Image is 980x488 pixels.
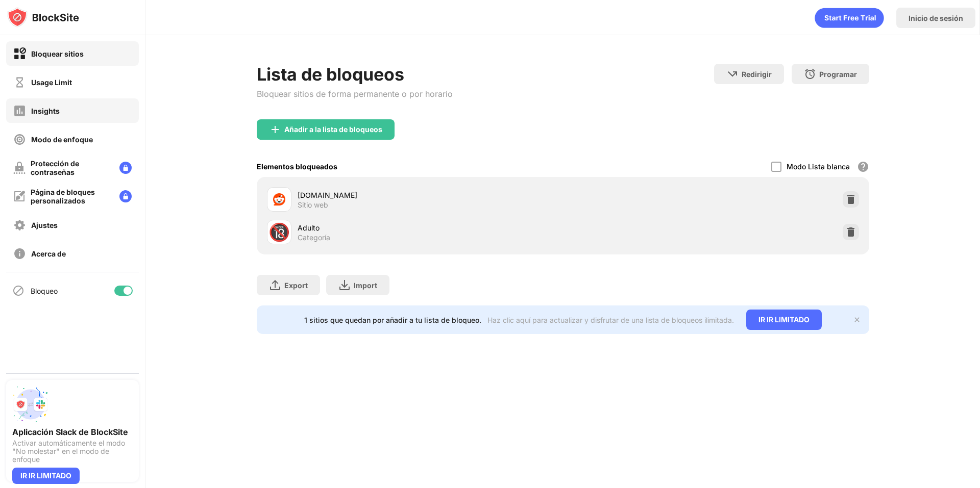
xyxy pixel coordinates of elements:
div: Acerca de [31,249,66,258]
div: Usage Limit [31,78,72,87]
img: customize-block-page-off.svg [13,190,26,202]
div: Categoría [298,233,330,242]
img: about-off.svg [13,247,26,260]
img: block-on.svg [13,47,26,60]
div: Bloqueo [31,287,58,295]
div: Inicio de sesión [909,14,963,22]
img: favicons [273,193,285,206]
div: 1 sitios que quedan por añadir a tu lista de bloqueo. [304,316,481,324]
img: logo-blocksite.svg [7,7,79,28]
div: Añadir a la lista de bloqueos [284,125,382,134]
div: Sitio web [298,200,328,210]
div: IR IR LIMITADO [12,468,80,484]
div: Redirigir [742,70,772,79]
img: push-slack.svg [12,386,49,423]
div: animation [815,8,884,28]
div: Bloquear sitios de forma permanente o por horario [257,89,453,99]
div: Aplicación Slack de BlockSite [12,427,133,437]
div: Adulto [298,222,563,233]
img: password-protection-off.svg [13,162,26,174]
div: Import [354,281,377,290]
div: IR IR LIMITADO [746,310,822,330]
div: Activar automáticamente el modo "No molestar" en el modo de enfoque [12,439,133,464]
div: Página de bloques personalizados [31,188,111,205]
img: insights-off.svg [13,105,26,117]
div: Lista de bloqueos [257,64,453,85]
div: Bloquear sitios [31,49,84,58]
div: Ajustes [31,221,58,229]
div: Export [284,281,308,290]
img: settings-off.svg [13,219,26,232]
img: lock-menu.svg [119,190,132,202]
div: Haz clic aquí para actualizar y disfrutar de una lista de bloqueos ilimitada. [487,316,734,324]
div: 🔞 [268,222,290,243]
img: x-button.svg [853,316,861,324]
div: [DOMAIN_NAME] [298,190,563,200]
div: Modo Lista blanca [787,162,850,171]
img: blocking-icon.svg [12,285,24,297]
div: Insights [31,107,60,115]
div: Programar [819,70,857,79]
div: Protección de contraseñas [31,159,111,176]
img: lock-menu.svg [119,162,132,174]
div: Modo de enfoque [31,135,93,144]
img: time-usage-off.svg [13,76,26,89]
img: focus-off.svg [13,133,26,146]
div: Elementos bloqueados [257,162,337,171]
